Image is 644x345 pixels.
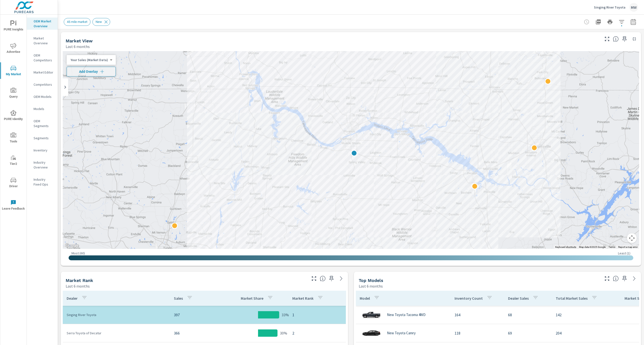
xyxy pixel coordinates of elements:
[69,69,114,74] span: Add Overlay
[66,278,93,283] h5: Market Rank
[621,275,628,282] span: Save this to your personalized report
[292,330,342,336] p: 2
[556,330,607,336] p: 204
[455,296,483,301] p: Inventory Count
[508,312,548,318] p: 68
[282,312,289,318] p: 33%
[34,136,54,140] p: Segments
[66,44,90,49] p: Last 6 months
[556,312,607,318] p: 142
[629,3,638,12] div: MW
[64,242,80,249] img: Google
[603,35,611,43] button: Make Fullscreen
[621,35,628,43] span: Save this to your personalized report
[34,160,54,170] p: Industry Overview
[630,35,638,43] button: Minimize Widget
[360,296,370,301] p: Model
[27,93,58,100] div: OEM Models
[618,251,630,255] p: Least ( 1 )
[64,20,90,24] span: 45 mile market
[2,155,25,167] span: Tier2
[174,296,183,301] p: Sales
[337,275,345,282] a: See more details in report
[613,36,619,42] span: Find the biggest opportunities in your market for your inventory. Understand by postal code where...
[292,312,342,318] p: 1
[455,312,500,318] p: 164
[292,296,313,301] p: Market Rank
[387,313,426,317] p: New Toyota Tacoma 4WD
[27,147,58,154] div: Inventory
[174,312,224,318] p: 397
[594,5,626,9] p: Singing River Toyota
[67,58,112,62] div: Your Sales (Market Data)
[71,58,108,62] p: Your Sales (Market Data)
[27,176,58,188] div: Industry Fixed Ops
[555,245,576,249] button: Keyboard shortcuts
[328,275,335,282] span: Save this to your personalized report
[241,296,263,301] p: Market Share
[27,159,58,171] div: Industry Overview
[67,67,116,76] button: Add Overlay
[630,275,638,282] a: See more details in report
[27,18,58,30] div: OEM Market Overview
[627,233,637,243] button: Map camera controls
[508,296,529,301] p: Dealer Sales
[310,275,318,282] button: Make Fullscreen
[0,15,27,216] div: nav menu
[27,117,58,130] div: OEM Segments
[34,94,54,99] p: OEM Models
[27,52,58,64] div: OEM Competitors
[92,18,110,26] div: New
[27,69,58,76] div: Market Editor
[34,53,54,63] p: OEM Competitors
[608,246,615,248] a: Terms (opens in new tab)
[34,36,54,46] p: Market Overview
[66,38,93,43] h5: Market View
[2,20,25,32] span: PURE Insights
[2,177,25,189] span: Driver
[34,148,54,153] p: Inventory
[556,296,588,301] p: Total Market Sales
[67,296,78,301] p: Dealer
[362,326,381,340] img: glamour
[628,17,638,27] button: Select Date Range
[2,132,25,144] span: Tools
[455,330,500,336] p: 118
[34,19,54,28] p: OEM Market Overview
[2,200,25,212] span: Leave Feedback
[387,331,416,335] p: New Toyota Camry
[34,106,54,111] p: Models
[34,82,54,87] p: Competitors
[27,81,58,88] div: Competitors
[362,308,381,322] img: glamour
[67,331,166,336] p: Serra Toyota of Decatur
[67,312,166,317] p: Singing River Toyota
[579,246,606,248] span: Map data ©2025 Google
[280,330,287,336] p: 30%
[27,35,58,47] div: Market Overview
[72,251,85,255] p: Most ( 60 )
[508,330,548,336] p: 69
[2,65,25,77] span: My Market
[34,70,54,75] p: Market Editor
[27,134,58,142] div: Segments
[66,283,90,289] p: Last 6 months
[93,20,105,24] span: New
[174,330,224,336] p: 366
[2,43,25,55] span: Advertise
[2,110,25,122] span: PURE Identity
[34,177,54,187] p: Industry Fixed Ops
[359,278,383,283] h5: Top Models
[617,17,626,27] button: Apply Filters
[605,17,615,27] button: Print Report
[2,88,25,100] span: Query
[34,119,54,128] p: OEM Segments
[593,17,603,27] button: "Export Report to PDF"
[64,242,80,249] a: Open this area in Google Maps (opens a new window)
[27,105,58,112] div: Models
[603,275,611,282] button: Make Fullscreen
[359,283,383,289] p: Last 6 months
[320,276,326,281] span: Market Rank shows you how you rank, in terms of sales, to other dealerships in your market. “Mark...
[618,246,638,248] a: Report a map error
[613,276,619,281] span: Find the biggest opportunities within your model lineup nationwide. [Source: Market registration ...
